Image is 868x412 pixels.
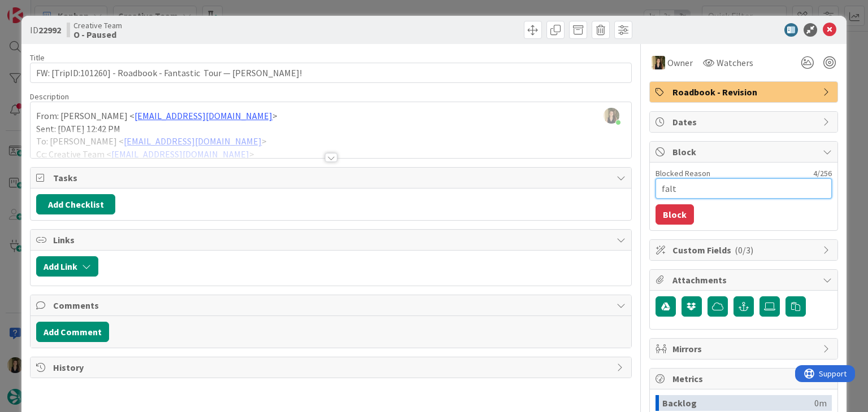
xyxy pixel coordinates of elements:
span: ( 0/3 ) [735,244,753,256]
button: Add Comment [36,322,109,342]
span: History [53,361,610,374]
button: Block [656,204,694,225]
label: Title [30,52,45,63]
span: Roadbook - Revision [672,85,817,99]
span: Mirrors [672,342,817,356]
span: Custom Fields [672,243,817,257]
span: Tasks [53,171,610,185]
input: type card name here... [30,63,631,83]
span: Watchers [717,56,753,69]
button: Add Link [36,256,98,277]
label: Blocked Reason [656,168,710,178]
b: O - Paused [73,30,122,39]
span: Support [24,2,51,15]
div: 0m [814,395,827,411]
p: From: [PERSON_NAME] < > [36,109,625,122]
div: 4 / 256 [714,168,832,178]
span: Metrics [672,372,817,385]
span: Owner [667,56,693,69]
span: Links [53,233,610,247]
span: Comments [53,299,610,312]
a: [EMAIL_ADDRESS][DOMAIN_NAME] [134,110,272,121]
span: Attachments [672,273,817,287]
img: SP [652,56,665,69]
span: Block [672,145,817,159]
div: Backlog [662,395,814,411]
button: Add Checklist [36,194,115,214]
b: 22992 [38,24,61,36]
p: Sent: [DATE] 12:42 PM [36,122,625,135]
span: Description [30,91,69,102]
img: C71RdmBlZ3pIy3ZfdYSH8iJ9DzqQwlfe.jpg [604,108,619,124]
span: ID [30,23,61,37]
span: Dates [672,115,817,129]
span: Creative Team [73,21,122,30]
